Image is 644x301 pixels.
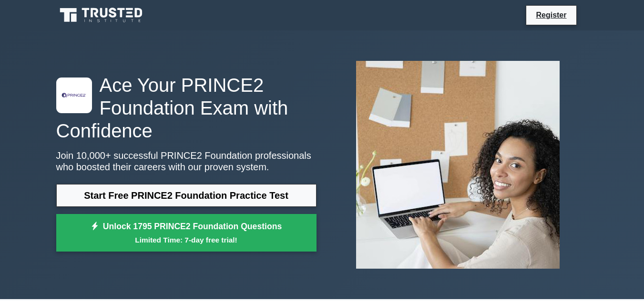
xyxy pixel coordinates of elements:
[56,74,317,142] h1: Ace Your PRINCE2 Foundation Exam with Confidence
[56,184,317,207] a: Start Free PRINCE2 Foundation Practice Test
[68,234,305,245] small: Limited Time: 7-day free trial!
[530,9,572,21] a: Register
[56,150,317,173] p: Join 10,000+ successful PRINCE2 Foundation professionals who boosted their careers with our prove...
[56,214,317,252] a: Unlock 1795 PRINCE2 Foundation QuestionsLimited Time: 7-day free trial!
